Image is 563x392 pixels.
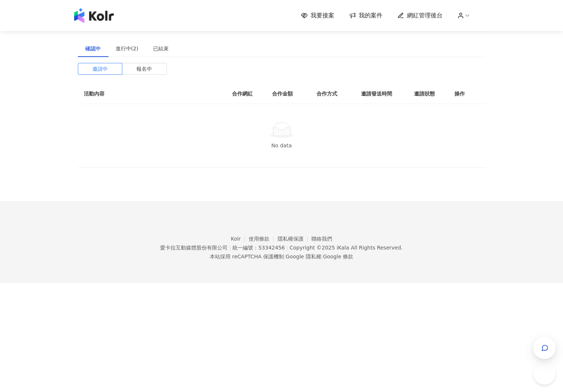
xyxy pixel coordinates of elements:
[533,362,556,385] iframe: Help Scout Beacon - Open
[92,63,108,74] span: 邀請中
[231,236,249,242] a: Kolr
[359,11,382,20] span: 我的案件
[85,44,101,53] div: 確認中
[397,11,443,20] a: 網紅管理後台
[321,254,323,259] span: |
[160,245,228,251] div: 愛卡拉互動媒體股份有限公司
[289,245,403,251] div: Copyright © 2025 All Rights Reserved.
[229,245,231,251] span: |
[349,11,382,20] a: 我的案件
[311,84,355,104] th: 合作方式
[355,84,408,104] th: 邀請發送時間
[286,245,288,251] span: |
[408,84,448,104] th: 邀請狀態
[284,254,286,259] span: |
[87,141,477,150] div: No data
[249,236,278,242] a: 使用條款
[232,245,285,251] div: 統一編號：53342456
[136,63,152,74] span: 報名中
[301,11,334,20] a: 我要接案
[78,84,226,104] th: 活動內容
[323,254,353,259] a: Google 條款
[210,252,353,261] span: 本站採用 reCAPTCHA 保護機制
[337,245,349,251] a: iKala
[407,11,443,20] span: 網紅管理後台
[311,11,334,20] span: 我要接案
[116,44,139,53] div: 進行中(2)
[311,236,332,242] a: 聯絡我們
[153,44,169,53] div: 已結束
[286,254,321,259] a: Google 隱私權
[448,84,486,104] th: 操作
[226,84,266,104] th: 合作網紅
[278,236,312,242] a: 隱私權保護
[74,8,114,23] img: logo
[266,84,311,104] th: 合作金額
